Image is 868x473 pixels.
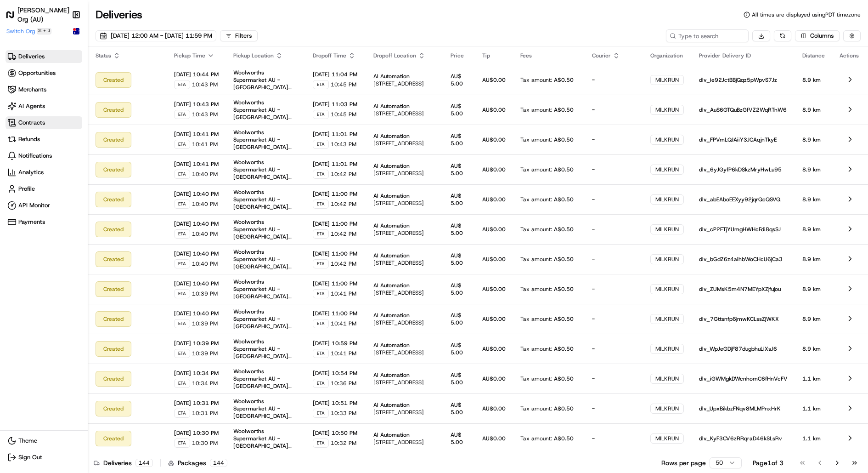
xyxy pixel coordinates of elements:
span: 10:31 PM [192,410,218,417]
span: [DATE] 10:51 PM [313,399,359,407]
span: - [592,196,595,203]
span: [STREET_ADDRESS] [373,110,424,117]
span: 10:45 PM [331,111,356,118]
span: - [592,256,595,263]
div: ETA [313,80,329,89]
span: A$0.50 [554,76,574,84]
span: Merchants [18,85,46,94]
span: 10:33 PM [331,410,356,417]
span: [DATE] 10:43 PM [174,101,219,108]
h1: [PERSON_NAME] Org (AU) [17,6,69,24]
div: ETA [174,80,190,89]
span: dlv_ie92JctBBjQqz5pWpvS7Jz [699,76,777,84]
span: 10:36 PM [331,380,356,387]
span: A$0.50 [554,136,574,143]
span: A$0.50 [554,106,574,114]
button: [DATE] 12:00 AM - [DATE] 11:59 PM [96,30,216,41]
a: Notifications [6,149,82,162]
span: Notifications [18,152,52,160]
span: dlv_bGdZ6z4aihbWoCHcU6jCa3 [699,256,783,263]
span: - [592,106,595,114]
span: AI Automation [373,192,410,199]
span: - [592,136,595,143]
span: 10:39 PM [192,320,218,327]
a: Refunds [6,133,82,146]
div: MILKRUN [650,284,684,294]
span: Woolworths Supermarket AU - [GEOGRAPHIC_DATA] CNV [233,427,292,457]
div: ETA [313,379,329,388]
button: Theme [6,434,82,447]
div: Organization [650,52,684,59]
a: [PERSON_NAME] Org (AU) [6,6,69,24]
div: ETA [174,110,190,119]
span: A$0.50 [554,375,574,382]
span: - [592,405,595,412]
div: MILKRUN [650,105,684,115]
span: Woolworths Supermarket AU - [GEOGRAPHIC_DATA] CNV [233,248,292,278]
span: 8.9 km [802,196,821,203]
span: 8.9 km [802,315,821,323]
span: 10:42 PM [331,230,356,238]
span: AU$0.00 [482,375,506,382]
span: 10:45 PM [331,81,356,88]
span: dlv_6yJGyfP6kDSkzMryHwLu95 [699,166,782,173]
span: A$0.50 [554,196,574,203]
span: 10:40 PM [192,230,218,238]
span: 8.9 km [802,256,821,263]
button: Filters [220,30,258,41]
span: 1.1 km [802,375,821,382]
span: AI Automation [373,162,410,170]
span: Theme [18,437,37,445]
span: Woolworths Supermarket AU - [GEOGRAPHIC_DATA] CNV [233,129,292,158]
span: dlv_cP2ETjYUmgHWHcFdi8qsSJ [699,226,781,233]
div: MILKRUN [650,135,684,145]
span: [DATE] 11:00 PM [313,280,359,287]
span: [DATE] 11:03 PM [313,101,359,108]
p: Rows per page [661,458,706,467]
span: - [592,375,595,382]
div: ETA [313,289,329,298]
a: Opportunities [6,67,82,80]
span: Dropoff Location [373,52,416,59]
div: ETA [313,110,329,119]
span: AU$ 5.00 [451,312,463,326]
div: Filters [235,32,252,40]
span: API Monitor [18,201,50,210]
a: Analytics [6,166,82,179]
span: AU$ 5.00 [451,192,463,207]
div: ETA [313,349,329,358]
span: Woolworths Supermarket AU - [GEOGRAPHIC_DATA] CNV [233,398,292,427]
div: ETA [313,229,329,239]
div: ETA [313,199,329,209]
span: [STREET_ADDRESS] [373,140,424,147]
span: [DATE] 10:54 PM [313,370,359,377]
span: [STREET_ADDRESS] [373,409,424,416]
div: Tip [482,52,506,59]
span: 8.9 km [802,106,821,114]
span: 10:41 PM [192,141,218,148]
span: AU$0.00 [482,166,506,173]
div: ETA [174,259,190,268]
span: A$0.50 [554,405,574,412]
div: 144 [210,459,227,467]
span: AU$ 5.00 [451,222,463,237]
div: ETA [174,349,190,358]
input: Type to search [666,29,749,42]
span: dlv_KyF3CV6zRRqraD46kSLsRv [699,435,782,442]
span: [DATE] 10:59 PM [313,340,359,347]
span: AU$ 5.00 [451,252,463,267]
div: Price [451,52,467,59]
div: ETA [174,409,190,418]
div: Tax amount : [520,196,577,203]
div: Fees [520,52,577,59]
span: Opportunities [18,69,56,77]
span: Woolworths Supermarket AU - [GEOGRAPHIC_DATA] CNV [233,69,292,98]
span: Deliveries [18,52,45,61]
span: AU$0.00 [482,106,506,114]
span: AI Automation [373,222,410,229]
span: [STREET_ADDRESS] [373,199,424,207]
span: [DATE] 10:40 PM [174,220,219,228]
span: 8.9 km [802,166,821,173]
div: ETA [174,319,190,328]
span: [DATE] 10:44 PM [174,71,219,78]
